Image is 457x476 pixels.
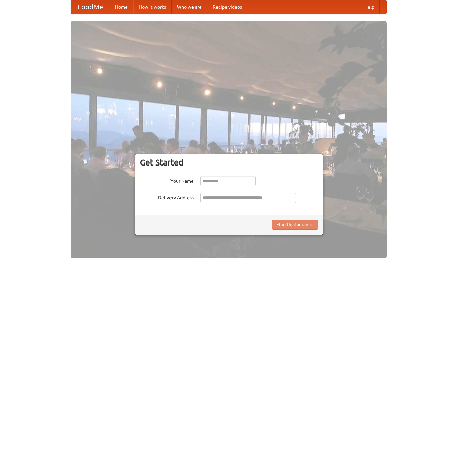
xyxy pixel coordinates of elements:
[207,0,247,14] a: Recipe videos
[140,157,318,168] h3: Get Started
[133,0,172,14] a: How it works
[140,193,194,201] label: Delivery Address
[172,0,207,14] a: Who we are
[71,0,110,14] a: FoodMe
[359,0,380,14] a: Help
[140,176,194,184] label: Your Name
[272,220,318,230] button: Find Restaurants!
[110,0,133,14] a: Home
